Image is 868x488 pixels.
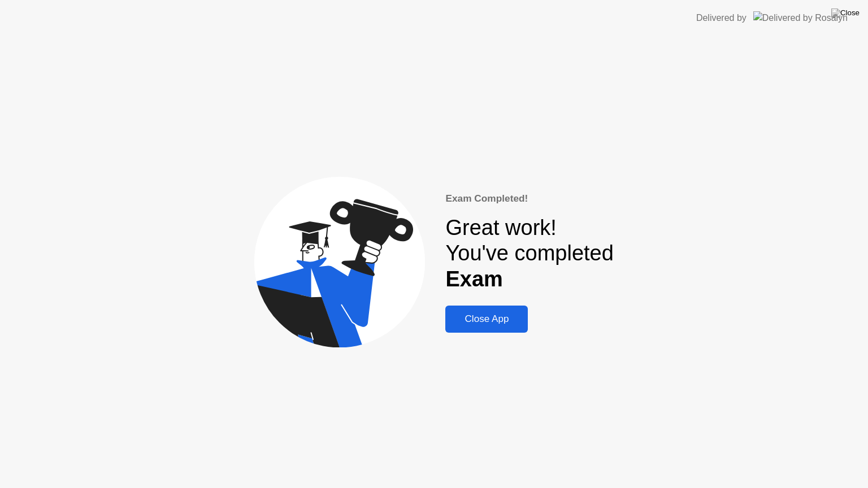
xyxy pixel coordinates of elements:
[696,11,747,25] div: Delivered by
[445,191,613,206] div: Exam Completed!
[449,313,524,325] div: Close App
[445,306,528,333] button: Close App
[831,8,860,18] img: Close
[445,267,502,291] b: Exam
[753,11,848,24] img: Delivered by Rosalyn
[445,215,613,293] div: Great work! You've completed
